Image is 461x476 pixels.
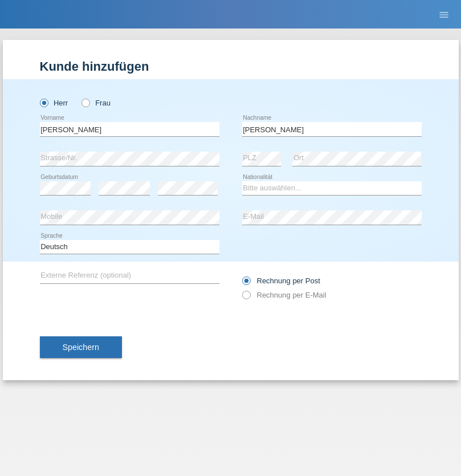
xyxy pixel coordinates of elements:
button: Speichern [40,336,122,358]
i: menu [438,9,450,21]
input: Rechnung per E-Mail [242,291,250,305]
label: Frau [81,99,111,107]
h1: Kunde hinzufügen [40,59,422,74]
a: menu [433,11,455,18]
span: Speichern [63,343,99,352]
input: Rechnung per Post [242,276,250,291]
input: Frau [81,99,89,106]
input: Herr [40,99,47,106]
label: Herr [40,99,68,107]
label: Rechnung per E-Mail [242,291,327,299]
label: Rechnung per Post [242,276,320,285]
